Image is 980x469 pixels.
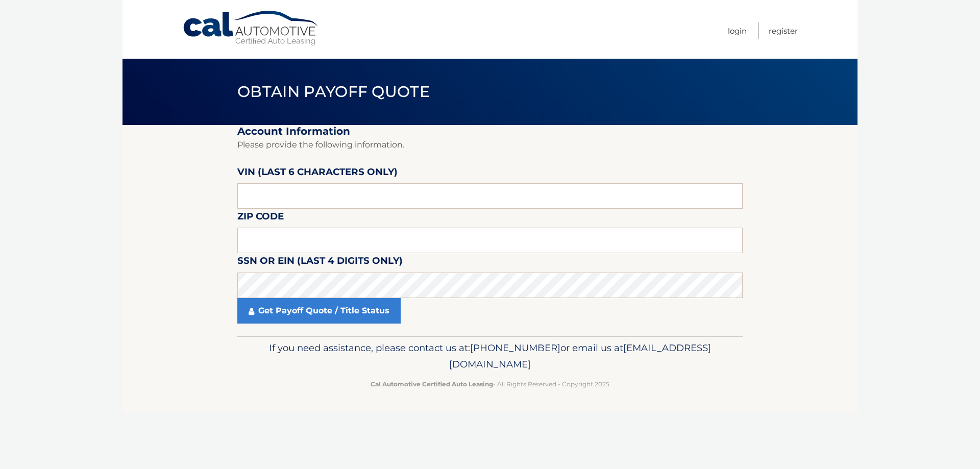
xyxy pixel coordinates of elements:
label: VIN (last 6 characters only) [237,164,398,183]
a: Get Payoff Quote / Title Status [237,298,401,324]
p: If you need assistance, please contact us at: or email us at [244,340,736,373]
span: Obtain Payoff Quote [237,82,430,101]
h2: Account Information [237,125,743,138]
strong: Cal Automotive Certified Auto Leasing [371,380,493,388]
label: SSN or EIN (last 4 digits only) [237,253,403,272]
a: Cal Automotive [182,10,320,46]
span: [PHONE_NUMBER] [470,342,560,354]
a: Register [769,22,798,39]
p: Please provide the following information. [237,138,743,152]
label: Zip Code [237,209,284,228]
a: Login [728,22,747,39]
p: - All Rights Reserved - Copyright 2025 [244,379,736,389]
